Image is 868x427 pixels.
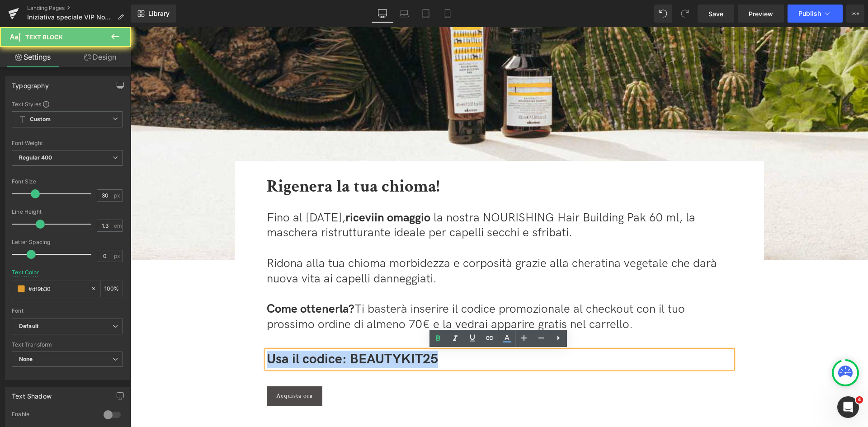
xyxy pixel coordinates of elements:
span: Fino al [DATE], [136,184,244,198]
span: la nostra NOURISHING Hair Building Pak 60 ml [303,184,548,198]
a: Preview [738,5,784,23]
span: px [114,192,122,198]
span: Ridona alla tua chioma morbidezza e corposità grazie alla cheratina vegetale che darà nuova vita ... [136,230,586,259]
div: Text Color [12,269,39,276]
div: Font Size [12,178,123,185]
span: Save [708,9,723,19]
button: More [846,5,864,23]
a: Laptop [393,5,415,23]
strong: in omaggio [244,184,300,198]
button: Redo [676,5,694,23]
a: Mobile [437,5,458,23]
b: Custom [30,116,51,123]
span: Library [148,9,170,18]
strong: ricevi [215,184,244,198]
div: Font Weight [12,140,123,146]
span: Acquista ora [146,365,182,373]
span: em [114,223,122,229]
div: Typography [12,77,49,89]
div: Text Shadow [12,387,52,400]
iframe: Intercom live chat [837,396,859,418]
div: Font [12,308,123,314]
b: None [19,356,33,362]
div: Letter Spacing [12,239,123,245]
span: Publish [798,10,821,17]
a: Design [67,47,133,67]
a: New Library [131,5,176,23]
span: Text Block [25,33,63,41]
a: Landing Pages [27,5,131,12]
span: 4 [856,396,863,404]
span: Usa il codice: BEAUTYKIT25 [136,324,307,340]
div: % [101,281,123,297]
button: Publish [788,5,843,23]
div: Text Styles [12,100,123,108]
span: Iniziativa speciale VIP Nourishing Hair Building Pak 09 2025 [27,14,114,21]
a: Desktop [372,5,393,23]
i: Default [19,323,38,330]
div: Text Transform [12,342,123,348]
span: Come ottenerla? [136,275,224,289]
input: Color [28,284,86,294]
b: Rigenera la tua chioma! [136,148,309,170]
span: Preview [749,9,773,19]
div: Line Height [12,209,123,215]
span: px [114,253,122,259]
button: Undo [654,5,672,23]
b: Regular 400 [19,154,52,161]
div: Enable [12,411,94,420]
p: Ti basterà inserire il codice promozionale al checkout con il tuo prossimo ordine di almeno 70€ e... [136,275,602,305]
a: Tablet [415,5,437,23]
a: Acquista ora [136,359,192,379]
